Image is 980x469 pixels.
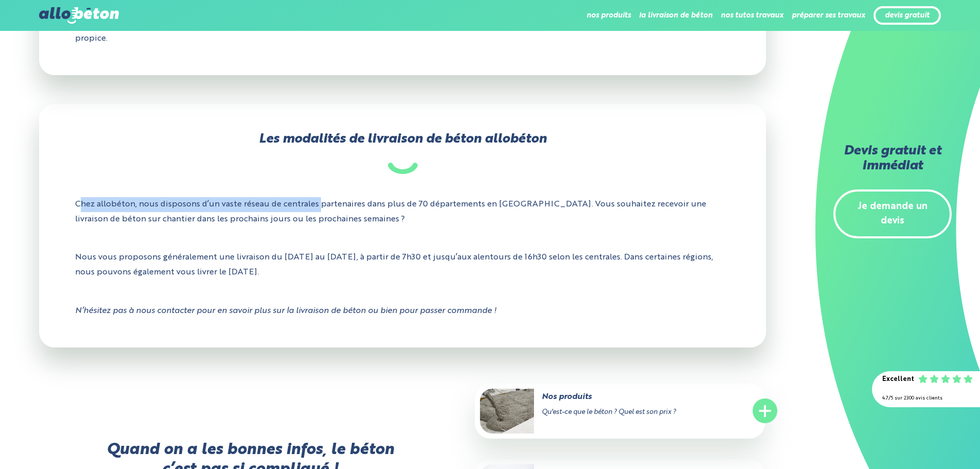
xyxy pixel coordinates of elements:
[75,242,730,288] p: Nous vous proposons généralement une livraison du [DATE] au [DATE], à partir de 7h30 et jusqu’aux...
[833,144,952,174] h2: Devis gratuit et immédiat
[721,3,783,28] li: nos tutos travaux
[885,11,930,20] a: devis gratuit
[586,3,631,28] li: nos produits
[39,7,118,24] img: allobéton
[75,189,730,235] p: Chez allobéton, nous disposons d’un vaste réseau de centrales partenaires dans plus de 70 départe...
[480,389,534,433] img: Nos produits
[639,3,712,28] li: la livraison de béton
[480,391,719,403] p: Nos produits
[75,132,730,174] h2: Les modalités de livraison de béton allobéton
[792,3,865,28] li: préparer ses travaux
[542,409,676,415] span: Qu'est-ce que le béton ? Quel est son prix ?
[833,189,952,239] a: Je demande un devis
[75,307,496,315] i: N’hésitez pas à nous contacter pour en savoir plus sur la livraison de béton ou bien pour passer ...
